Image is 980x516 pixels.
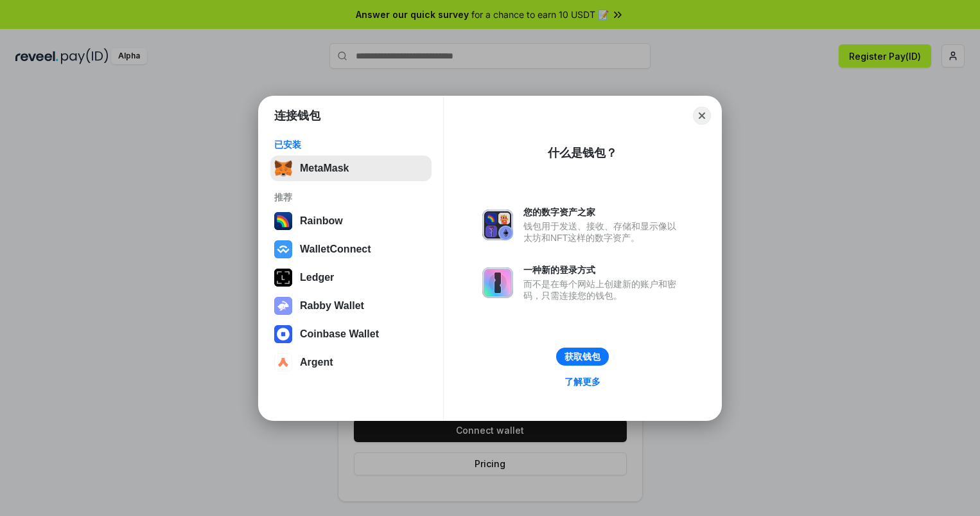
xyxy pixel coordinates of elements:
div: 什么是钱包？ [548,145,617,161]
img: svg+xml,%3Csvg%20xmlns%3D%22http%3A%2F%2Fwww.w3.org%2F2000%2Fsvg%22%20fill%3D%22none%22%20viewBox... [274,297,292,315]
img: svg+xml,%3Csvg%20width%3D%2228%22%20height%3D%2228%22%20viewBox%3D%220%200%2028%2028%22%20fill%3D... [274,240,292,258]
img: svg+xml,%3Csvg%20width%3D%2228%22%20height%3D%2228%22%20viewBox%3D%220%200%2028%2028%22%20fill%3D... [274,325,292,343]
div: Coinbase Wallet [300,328,379,340]
button: Rainbow [270,208,432,234]
div: Argent [300,357,333,368]
div: 推荐 [274,191,428,203]
div: 钱包用于发送、接收、存储和显示像以太坊和NFT这样的数字资产。 [523,220,683,244]
button: Close [693,107,711,125]
button: 获取钱包 [556,348,609,366]
div: Rabby Wallet [300,300,364,312]
div: MetaMask [300,163,349,174]
img: svg+xml,%3Csvg%20fill%3D%22none%22%20height%3D%2233%22%20viewBox%3D%220%200%2035%2033%22%20width%... [274,159,292,177]
div: 而不是在每个网站上创建新的账户和密码，只需连接您的钱包。 [523,278,683,301]
h1: 连接钱包 [274,108,320,123]
img: svg+xml,%3Csvg%20xmlns%3D%22http%3A%2F%2Fwww.w3.org%2F2000%2Fsvg%22%20fill%3D%22none%22%20viewBox... [482,209,513,240]
div: 获取钱包 [564,351,600,362]
button: Argent [270,350,432,375]
div: Rainbow [300,215,343,227]
div: WalletConnect [300,244,371,255]
a: 了解更多 [557,373,608,390]
div: Ledger [300,272,334,283]
div: 已安装 [274,139,428,150]
div: 您的数字资产之家 [523,206,683,218]
img: svg+xml,%3Csvg%20xmlns%3D%22http%3A%2F%2Fwww.w3.org%2F2000%2Fsvg%22%20width%3D%2228%22%20height%3... [274,269,292,287]
button: WalletConnect [270,236,432,262]
div: 一种新的登录方式 [523,264,683,276]
img: svg+xml,%3Csvg%20width%3D%22120%22%20height%3D%22120%22%20viewBox%3D%220%200%20120%20120%22%20fil... [274,212,292,230]
button: MetaMask [270,156,432,181]
button: Rabby Wallet [270,293,432,319]
button: Coinbase Wallet [270,321,432,347]
img: svg+xml,%3Csvg%20xmlns%3D%22http%3A%2F%2Fwww.w3.org%2F2000%2Fsvg%22%20fill%3D%22none%22%20viewBox... [482,267,513,298]
div: 了解更多 [564,376,600,387]
img: svg+xml,%3Csvg%20width%3D%2228%22%20height%3D%2228%22%20viewBox%3D%220%200%2028%2028%22%20fill%3D... [274,353,292,371]
button: Ledger [270,265,432,290]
